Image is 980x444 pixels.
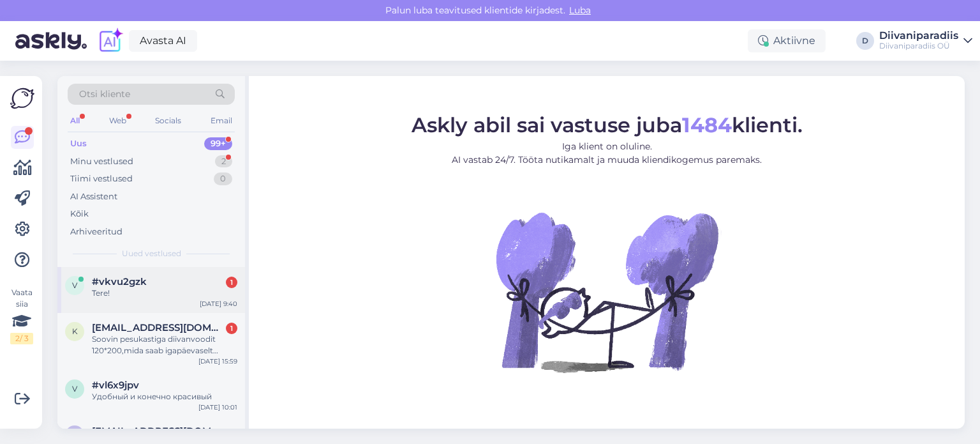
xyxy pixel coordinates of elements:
[879,31,958,41] div: Diivaniparadiis
[10,333,33,344] div: 2 / 3
[72,280,77,290] span: v
[97,27,124,54] img: explore-ai
[152,112,184,129] div: Socials
[748,29,826,52] div: Aktiivne
[122,248,181,259] span: Uued vestlused
[879,31,972,51] a: DiivaniparadiisDiivaniparadiis OÜ
[226,323,237,334] div: 1
[200,299,237,309] div: [DATE] 9:40
[198,402,237,412] div: [DATE] 10:01
[72,384,77,394] span: v
[92,425,225,437] span: Lira.oleandr@gmail.com
[226,277,237,288] div: 1
[70,226,122,238] div: Arhiveeritud
[492,176,722,406] img: No Chat active
[198,356,237,366] div: [DATE] 15:59
[70,155,133,168] div: Minu vestlused
[565,4,595,16] span: Luba
[10,287,33,344] div: Vaata siia
[92,276,147,287] span: #vkvu2gzk
[72,326,78,336] span: k
[68,112,82,129] div: All
[92,287,237,299] div: Tere!
[70,190,117,203] div: AI Assistent
[856,32,874,50] div: D
[92,333,237,356] div: Soovin pesukastiga diivanvoodit 120*200,mida saab igapäevaselt kasutada
[92,391,237,402] div: Удобный и конечно красивый
[107,112,129,129] div: Web
[129,30,197,52] a: Avasta AI
[92,322,225,333] span: kaskvaima@gmail.com
[70,208,89,220] div: Kõik
[92,379,139,391] span: #vl6x9jpv
[10,86,34,111] img: Askly Logo
[204,137,232,150] div: 99+
[879,41,958,51] div: Diivaniparadiis OÜ
[79,88,130,101] span: Otsi kliente
[682,112,732,137] b: 1484
[215,155,232,168] div: 2
[412,139,803,166] p: Iga klient on oluline. AI vastab 24/7. Tööta nutikamalt ja muuda kliendikogemus paremaks.
[70,172,133,185] div: Tiimi vestlused
[214,172,232,185] div: 0
[412,112,803,137] span: Askly abil sai vastuse juba klienti.
[208,112,235,129] div: Email
[70,137,87,150] div: Uus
